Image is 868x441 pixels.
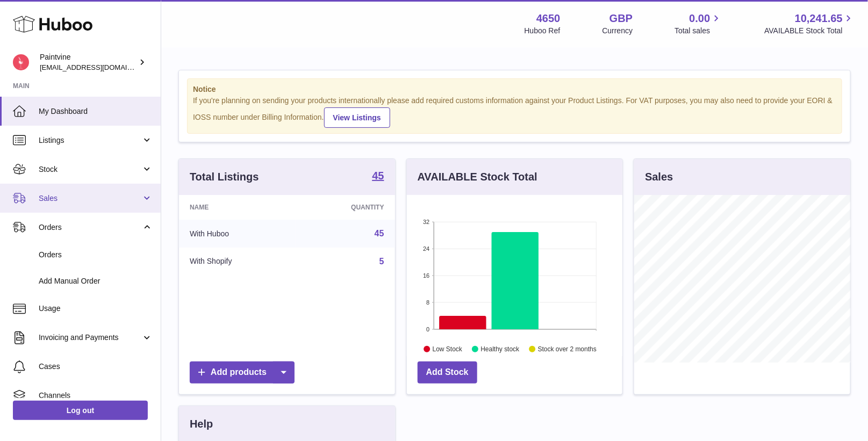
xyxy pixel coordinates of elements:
[602,26,633,36] div: Currency
[39,303,153,314] span: Usage
[190,362,295,384] a: Add products
[764,26,855,36] span: AVAILABLE Stock Total
[40,63,158,71] span: [EMAIL_ADDRESS][DOMAIN_NAME]
[40,52,137,73] div: Paintvine
[375,229,384,238] a: 45
[525,26,561,36] div: Huboo Ref
[480,345,520,353] text: Healthy stock
[324,107,390,128] a: View Listings
[423,272,429,279] text: 16
[372,170,384,181] strong: 45
[39,332,141,343] span: Invoicing and Payments
[795,11,843,26] span: 10,241.65
[179,195,296,220] th: Name
[675,11,722,36] a: 0.00 Total sales
[296,195,395,220] th: Quantity
[423,219,429,225] text: 32
[39,164,141,175] span: Stock
[193,96,836,128] div: If you're planning on sending your products internationally please add required customs informati...
[418,170,537,184] h3: AVAILABLE Stock Total
[179,220,296,248] td: With Huboo
[39,106,153,117] span: My Dashboard
[426,326,429,332] text: 0
[433,345,463,353] text: Low Stock
[193,84,836,95] strong: Notice
[39,193,141,204] span: Sales
[39,222,141,233] span: Orders
[423,245,429,252] text: 24
[418,362,477,384] a: Add Stock
[39,362,153,372] span: Cases
[39,250,153,260] span: Orders
[764,11,855,36] a: 10,241.65 AVAILABLE Stock Total
[536,11,561,26] strong: 4650
[690,11,711,26] span: 0.00
[538,345,597,353] text: Stock over 2 months
[645,170,673,184] h3: Sales
[190,170,259,184] h3: Total Listings
[426,299,429,306] text: 8
[39,135,141,146] span: Listings
[190,417,213,431] h3: Help
[39,391,153,401] span: Channels
[179,248,296,276] td: With Shopify
[372,170,384,183] a: 45
[379,257,384,266] a: 5
[13,54,29,70] img: euan@paintvine.co.uk
[13,401,148,420] a: Log out
[675,26,722,36] span: Total sales
[609,11,633,26] strong: GBP
[39,276,153,286] span: Add Manual Order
